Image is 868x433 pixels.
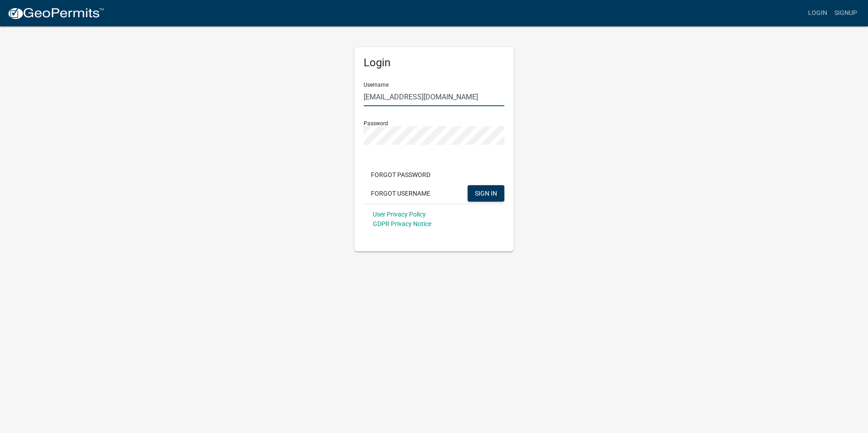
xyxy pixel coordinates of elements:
button: SIGN IN [468,185,504,202]
a: Login [804,5,831,22]
a: User Privacy Policy [373,211,426,218]
a: GDPR Privacy Notice [373,220,431,227]
a: Signup [831,5,861,22]
button: Forgot Username [364,185,438,202]
span: SIGN IN [475,189,497,197]
h5: Login [364,56,504,69]
button: Forgot Password [364,167,438,183]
